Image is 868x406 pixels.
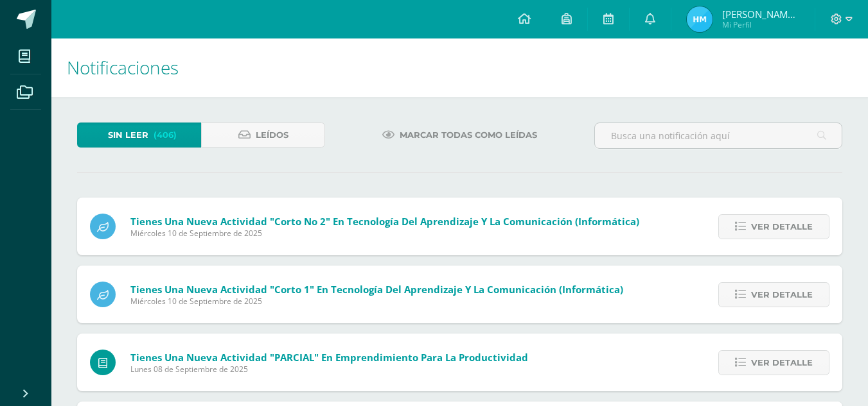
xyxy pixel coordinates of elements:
img: 5bc1a6701508e86bf0b2fc68a846c5cd.png [687,6,713,32]
a: Leídos [201,123,325,148]
a: Sin leer(406) [77,123,201,148]
input: Busca una notificación aquí [595,123,842,148]
span: Sin leer [108,123,148,147]
span: (406) [154,123,177,147]
span: Leídos [256,123,288,147]
span: Miércoles 10 de Septiembre de 2025 [130,228,639,239]
span: Notificaciones [67,55,179,80]
span: Mi Perfil [722,19,799,30]
span: Lunes 08 de Septiembre de 2025 [130,364,528,375]
span: Ver detalle [751,351,813,375]
span: Tienes una nueva actividad "PARCIAL" En Emprendimiento para la Productividad [130,351,528,364]
span: Ver detalle [751,283,813,307]
span: Marcar todas como leídas [400,123,537,147]
a: Marcar todas como leídas [366,123,553,148]
span: Tienes una nueva actividad "Corto No 2" En Tecnología del Aprendizaje y la Comunicación (Informát... [130,215,639,228]
span: Miércoles 10 de Septiembre de 2025 [130,296,623,307]
span: Tienes una nueva actividad "Corto 1" En Tecnología del Aprendizaje y la Comunicación (Informática) [130,283,623,296]
span: [PERSON_NAME] Santiago [PERSON_NAME] [722,8,799,21]
span: Ver detalle [751,215,813,239]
